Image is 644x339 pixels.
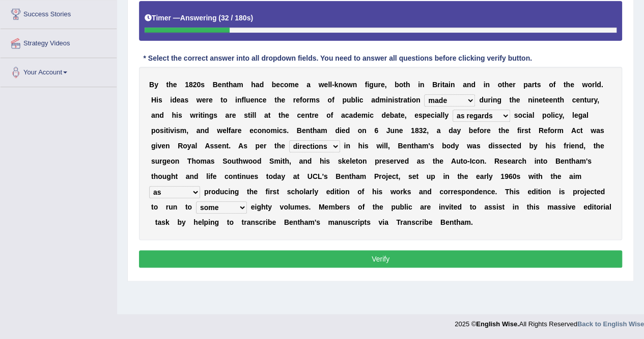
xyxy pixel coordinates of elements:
[180,14,217,22] b: Answering
[401,111,405,119] b: e
[349,111,353,119] b: a
[284,81,289,89] b: o
[277,96,282,104] b: h
[316,96,320,104] b: s
[206,96,208,104] b: r
[139,250,622,268] button: Verify
[295,81,299,89] b: e
[176,111,178,119] b: i
[359,96,363,104] b: c
[539,96,543,104] b: e
[562,111,564,119] b: ,
[449,81,451,89] b: i
[351,96,355,104] b: b
[576,96,580,104] b: e
[340,126,342,135] b: i
[580,96,584,104] b: n
[248,111,250,119] b: t
[528,81,532,89] b: a
[403,81,406,89] b: t
[260,81,264,89] b: d
[158,96,162,104] b: s
[296,96,300,104] b: e
[516,96,520,104] b: e
[223,96,228,104] b: o
[440,111,442,119] b: l
[502,81,505,89] b: t
[155,111,160,119] b: n
[285,111,289,119] b: e
[358,126,362,135] b: o
[572,96,576,104] b: c
[577,320,644,328] a: Back to English Wise
[151,126,156,135] b: p
[549,81,553,89] b: o
[574,111,578,119] b: e
[169,81,173,89] b: h
[379,96,385,104] b: m
[582,81,587,89] b: w
[235,96,237,104] b: i
[483,81,485,89] b: i
[537,81,541,89] b: s
[272,81,276,89] b: b
[523,81,528,89] b: p
[479,96,484,104] b: d
[404,111,406,119] b: ,
[251,81,256,89] b: h
[178,111,182,119] b: s
[418,111,423,119] b: s
[238,126,242,135] b: e
[244,111,248,119] b: s
[335,126,340,135] b: d
[222,81,227,89] b: n
[332,81,334,89] b: -
[218,81,222,89] b: e
[378,81,380,89] b: r
[231,126,235,135] b: a
[542,111,547,119] b: p
[233,81,237,89] b: a
[170,126,174,135] b: v
[229,126,231,135] b: f
[202,96,206,104] b: e
[345,126,350,135] b: d
[237,96,242,104] b: n
[201,81,205,89] b: s
[241,96,244,104] b: f
[381,81,385,89] b: e
[451,81,455,89] b: n
[173,81,177,89] b: e
[374,81,378,89] b: u
[250,96,255,104] b: e
[156,96,158,104] b: i
[180,126,186,135] b: m
[586,111,589,119] b: l
[281,96,285,104] b: e
[559,96,564,104] b: h
[185,81,189,89] b: 1
[570,81,574,89] b: e
[557,96,560,104] b: t
[254,96,259,104] b: n
[423,111,427,119] b: p
[392,96,394,104] b: i
[321,126,327,135] b: m
[559,111,563,119] b: y
[193,81,197,89] b: 2
[513,81,515,89] b: r
[244,96,246,104] b: l
[338,81,343,89] b: n
[280,81,284,89] b: c
[369,81,374,89] b: g
[374,126,378,135] b: 6
[342,126,346,135] b: e
[332,96,334,104] b: f
[209,96,213,104] b: e
[418,81,420,89] b: i
[587,81,592,89] b: o
[578,111,582,119] b: g
[205,126,209,135] b: d
[287,126,289,135] b: .
[229,111,232,119] b: r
